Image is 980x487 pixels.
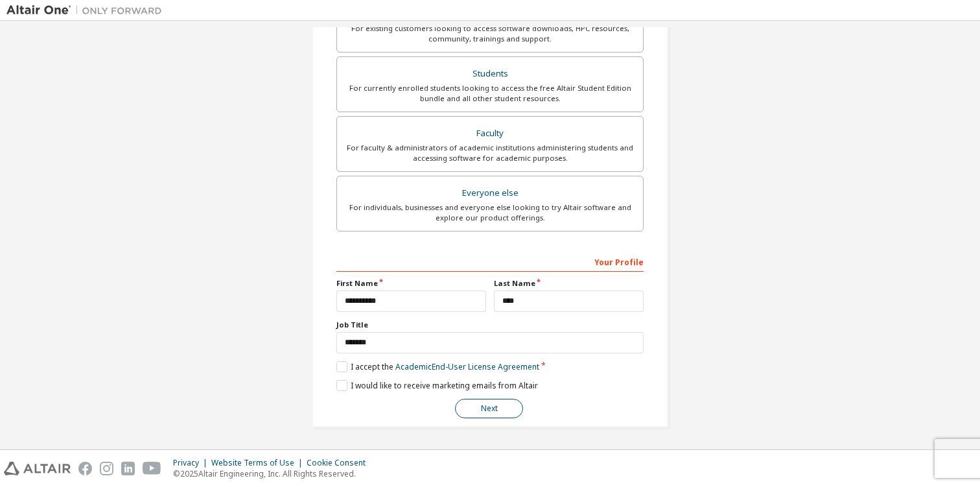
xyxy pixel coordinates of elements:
p: © 2025 Altair Engineering, Inc. All Rights Reserved. [173,468,373,479]
label: Job Title [336,320,644,330]
div: For faculty & administrators of academic institutions administering students and accessing softwa... [345,143,635,163]
img: altair_logo.svg [4,462,71,475]
div: Everyone else [345,184,635,202]
label: I accept the [336,361,539,372]
button: Next [455,399,523,418]
img: youtube.svg [143,462,161,475]
div: Faculty [345,125,635,143]
div: For individuals, businesses and everyone else looking to try Altair software and explore our prod... [345,202,635,223]
img: Altair One [6,4,169,17]
div: Privacy [173,458,211,468]
div: Your Profile [336,251,644,272]
div: For existing customers looking to access software downloads, HPC resources, community, trainings ... [345,23,635,44]
img: instagram.svg [100,462,113,475]
div: Website Terms of Use [211,458,307,468]
a: Academic End-User License Agreement [395,361,539,372]
label: First Name [336,278,486,289]
img: linkedin.svg [121,462,135,475]
div: Students [345,65,635,83]
img: facebook.svg [78,462,92,475]
div: For currently enrolled students looking to access the free Altair Student Edition bundle and all ... [345,83,635,104]
label: I would like to receive marketing emails from Altair [336,380,538,391]
label: Last Name [494,278,644,289]
div: Cookie Consent [307,458,373,468]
